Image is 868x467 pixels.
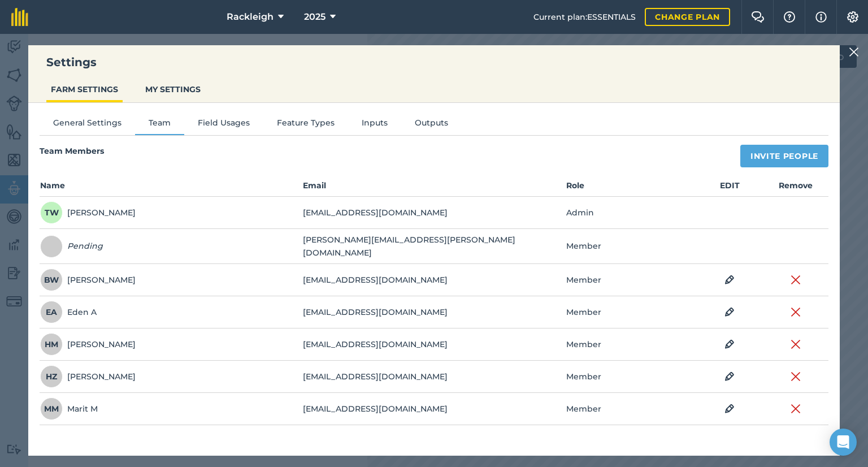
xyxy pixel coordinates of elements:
img: svg+xml;base64,PHN2ZyB4bWxucz0iaHR0cDovL3d3dy53My5vcmcvMjAwMC9zdmciIHdpZHRoPSIxOCIgaGVpZ2h0PSIyNC... [724,402,735,416]
div: Open Intercom Messenger [830,429,857,456]
img: Two speech bubbles overlapping with the left bubble in the forefront [751,11,765,23]
button: Inputs [348,116,401,133]
td: Member [566,393,697,425]
button: Field Usages [184,116,263,133]
span: Current plan : ESSENTIALS [533,11,636,23]
h3: Settings [28,54,840,70]
button: Feature Types [263,116,348,133]
em: Pending [67,240,103,252]
div: Marit M [40,397,98,420]
img: svg+xml;base64,PHN2ZyB4bWxucz0iaHR0cDovL3d3dy53My5vcmcvMjAwMC9zdmciIHdpZHRoPSIyMiIgaGVpZ2h0PSIzMC... [791,370,801,383]
img: svg+xml;base64,PHN2ZyB4bWxucz0iaHR0cDovL3d3dy53My5vcmcvMjAwMC9zdmciIHdpZHRoPSIxOCIgaGVpZ2h0PSIyNC... [724,370,735,383]
td: [EMAIL_ADDRESS][DOMAIN_NAME] [302,328,565,361]
img: svg+xml;base64,PHN2ZyB4bWxucz0iaHR0cDovL3d3dy53My5vcmcvMjAwMC9zdmciIHdpZHRoPSIyMiIgaGVpZ2h0PSIzMC... [791,402,801,416]
img: svg+xml;base64,PHN2ZyB4bWxucz0iaHR0cDovL3d3dy53My5vcmcvMjAwMC9zdmciIHdpZHRoPSIyMiIgaGVpZ2h0PSIzMC... [791,338,801,351]
th: EDIT [697,179,762,197]
td: [EMAIL_ADDRESS][DOMAIN_NAME] [302,393,565,425]
td: Member [566,296,697,328]
td: Member [566,361,697,393]
img: svg+xml;base64,PHN2ZyB4bWxucz0iaHR0cDovL3d3dy53My5vcmcvMjAwMC9zdmciIHdpZHRoPSIyMiIgaGVpZ2h0PSIzMC... [849,45,859,59]
th: Email [302,179,565,197]
th: Remove [763,179,828,197]
div: [PERSON_NAME] [40,333,136,356]
a: Change plan [645,8,730,26]
span: MM [40,397,63,420]
div: Eden A [40,301,97,323]
td: Member [566,264,697,296]
td: [EMAIL_ADDRESS][DOMAIN_NAME] [302,296,565,328]
span: TW [40,201,63,224]
td: [PERSON_NAME][EMAIL_ADDRESS][PERSON_NAME][DOMAIN_NAME] [302,229,565,264]
img: svg+xml;base64,PHN2ZyB4bWxucz0iaHR0cDovL3d3dy53My5vcmcvMjAwMC9zdmciIHdpZHRoPSIxNyIgaGVpZ2h0PSIxNy... [815,10,827,24]
td: [EMAIL_ADDRESS][DOMAIN_NAME] [302,197,565,229]
span: 2025 [304,10,325,24]
button: MY SETTINGS [141,79,205,100]
span: Rackleigh [227,10,274,24]
td: [EMAIL_ADDRESS][DOMAIN_NAME] [302,361,565,393]
button: Outputs [401,116,462,133]
th: Name [40,179,302,197]
button: Team [135,116,184,133]
img: svg+xml;base64,PHN2ZyB4bWxucz0iaHR0cDovL3d3dy53My5vcmcvMjAwMC9zdmciIHdpZHRoPSIyMiIgaGVpZ2h0PSIzMC... [791,273,801,287]
span: BW [40,269,63,291]
span: HZ [40,365,63,388]
span: EA [40,301,63,323]
div: [PERSON_NAME] [40,201,136,224]
button: General Settings [40,116,135,133]
span: HM [40,333,63,356]
h4: Team Members [40,145,104,162]
img: svg+xml;base64,PHN2ZyB4bWxucz0iaHR0cDovL3d3dy53My5vcmcvMjAwMC9zdmciIHdpZHRoPSIxOCIgaGVpZ2h0PSIyNC... [724,305,735,319]
th: Role [566,179,697,197]
td: [EMAIL_ADDRESS][DOMAIN_NAME] [302,264,565,296]
button: Invite People [740,145,828,167]
img: A question mark icon [783,11,796,23]
td: Member [566,229,697,264]
img: svg+xml;base64,PHN2ZyB4bWxucz0iaHR0cDovL3d3dy53My5vcmcvMjAwMC9zdmciIHdpZHRoPSIxOCIgaGVpZ2h0PSIyNC... [724,273,735,287]
img: A cog icon [846,11,860,23]
button: FARM SETTINGS [46,79,123,100]
img: fieldmargin Logo [11,8,28,26]
td: Member [566,328,697,361]
td: Admin [566,197,697,229]
div: [PERSON_NAME] [40,365,136,388]
img: svg+xml;base64,PHN2ZyB4bWxucz0iaHR0cDovL3d3dy53My5vcmcvMjAwMC9zdmciIHdpZHRoPSIxOCIgaGVpZ2h0PSIyNC... [724,338,735,351]
div: [PERSON_NAME] [40,269,136,291]
img: svg+xml;base64,PHN2ZyB4bWxucz0iaHR0cDovL3d3dy53My5vcmcvMjAwMC9zdmciIHdpZHRoPSIyMiIgaGVpZ2h0PSIzMC... [791,305,801,319]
